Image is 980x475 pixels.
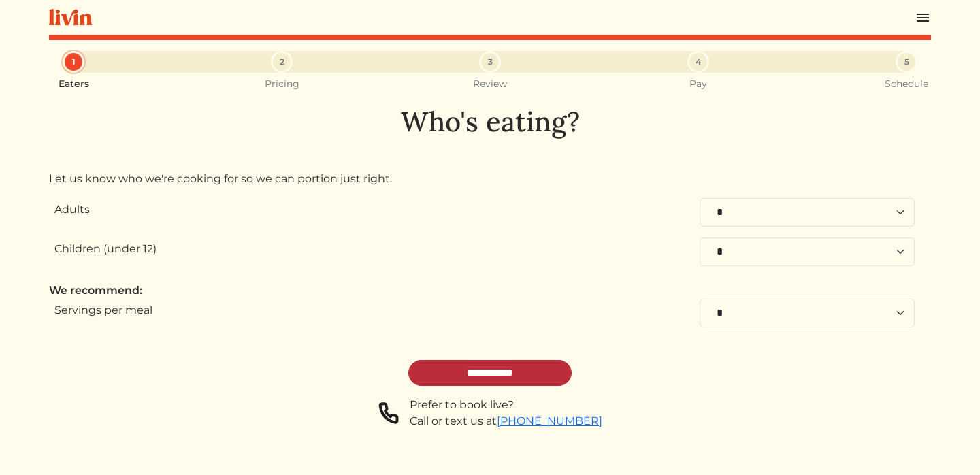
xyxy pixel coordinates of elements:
h1: Who's eating? [49,105,931,138]
label: Children (under 12) [54,241,157,257]
span: 2 [280,56,284,68]
small: Pay [689,78,707,90]
img: menu_hamburger-cb6d353cf0ecd9f46ceae1c99ecbeb4a00e71ca567a856bd81f57e9d8c17bb26.svg [915,10,931,26]
small: Pricing [265,78,299,90]
small: Eaters [59,78,89,90]
small: Review [473,78,507,90]
a: [PHONE_NUMBER] [497,414,602,427]
span: 3 [488,56,493,68]
img: livin-logo-a0d97d1a881af30f6274990eb6222085a2533c92bbd1e4f22c21b4f0d0e3210c.svg [49,9,92,26]
span: 5 [904,56,909,68]
img: phone-a8f1853615f4955a6c6381654e1c0f7430ed919b147d78756318837811cda3a7.svg [378,397,399,429]
label: Servings per meal [54,302,152,318]
div: We recommend: [49,282,931,299]
div: Prefer to book live? [410,397,602,413]
p: Let us know who we're cooking for so we can portion just right. [49,171,931,187]
span: 1 [72,56,76,68]
label: Adults [54,201,90,218]
span: 4 [696,56,701,68]
small: Schedule [885,78,928,90]
div: Call or text us at [410,413,602,429]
